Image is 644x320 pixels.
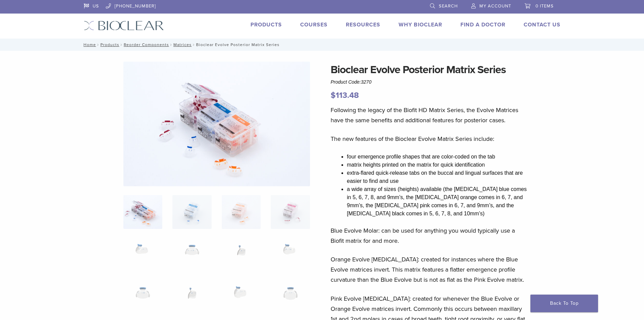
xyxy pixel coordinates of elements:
[331,105,529,125] p: Following the legacy of the Biofit HD Matrix Series, the Evolve Matrices have the same benefits a...
[81,42,96,47] a: Home
[271,238,310,272] img: Bioclear Evolve Posterior Matrix Series - Image 8
[96,43,100,46] span: /
[331,226,529,246] p: Blue Evolve Molar: can be used for anything you would typically use a Biofit matrix for and more.
[172,280,211,314] img: Bioclear Evolve Posterior Matrix Series - Image 10
[346,21,380,28] a: Resources
[123,280,162,314] img: Bioclear Evolve Posterior Matrix Series - Image 9
[399,21,442,28] a: Why Bioclear
[361,79,372,85] span: 3270
[331,134,529,144] p: The new features of the Bioclear Evolve Matrix Series include:
[222,280,261,314] img: Bioclear Evolve Posterior Matrix Series - Image 11
[119,43,124,46] span: /
[331,254,529,285] p: Orange Evolve [MEDICAL_DATA]: created for instances where the Blue Evolve matrices invert. This m...
[460,21,505,28] a: Find A Doctor
[347,161,529,169] li: matrix heights printed on the matrix for quick identification
[173,42,192,47] a: Matrices
[530,295,598,312] a: Back To Top
[84,21,164,30] img: Bioclear
[524,21,560,28] a: Contact Us
[439,3,458,9] span: Search
[347,169,529,185] li: extra-flared quick-release tabs on the buccal and lingual surfaces that are easier to find and use
[347,185,529,218] li: a wide array of sizes (heights) available (the [MEDICAL_DATA] blue comes in 5, 6, 7, 8, and 9mm’s...
[300,21,328,28] a: Courses
[331,90,336,100] span: $
[222,238,261,272] img: Bioclear Evolve Posterior Matrix Series - Image 7
[172,238,211,272] img: Bioclear Evolve Posterior Matrix Series - Image 6
[172,195,211,229] img: Bioclear Evolve Posterior Matrix Series - Image 2
[271,280,310,314] img: Bioclear Evolve Posterior Matrix Series - Image 12
[535,3,554,9] span: 0 items
[192,43,196,46] span: /
[79,39,566,51] nav: Bioclear Evolve Posterior Matrix Series
[331,62,529,78] h1: Bioclear Evolve Posterior Matrix Series
[479,3,511,9] span: My Account
[331,79,372,85] span: Product Code:
[222,195,261,229] img: Bioclear Evolve Posterior Matrix Series - Image 3
[123,238,162,272] img: Bioclear Evolve Posterior Matrix Series - Image 5
[251,21,282,28] a: Products
[169,43,173,46] span: /
[124,42,169,47] a: Reorder Components
[271,195,310,229] img: Bioclear Evolve Posterior Matrix Series - Image 4
[100,42,119,47] a: Products
[123,62,310,186] img: Evolve-refills-2
[347,153,529,161] li: four emergence profile shapes that are color-coded on the tab
[123,195,162,229] img: Evolve-refills-2-324x324.jpg
[331,90,359,100] bdi: 113.48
